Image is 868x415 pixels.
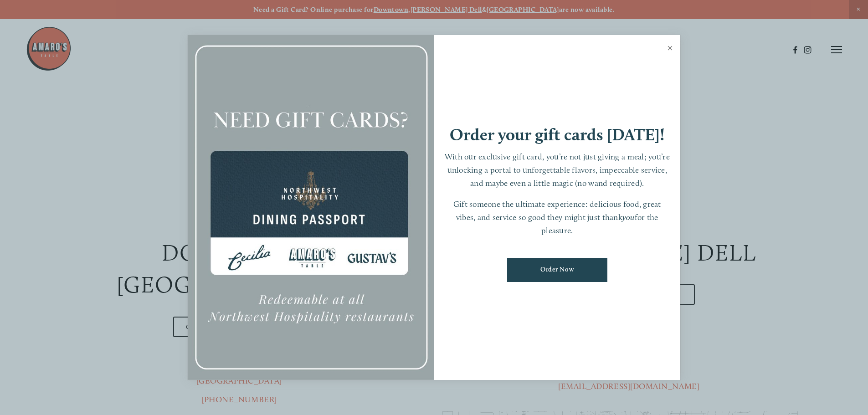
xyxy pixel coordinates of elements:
[661,36,679,62] a: Close
[443,198,672,237] p: Gift someone the ultimate experience: delicious food, great vibes, and service so good they might...
[443,150,672,190] p: With our exclusive gift card, you’re not just giving a meal; you’re unlocking a portal to unforge...
[507,258,607,282] a: Order Now
[622,212,635,222] em: you
[450,126,665,143] h1: Order your gift cards [DATE]!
